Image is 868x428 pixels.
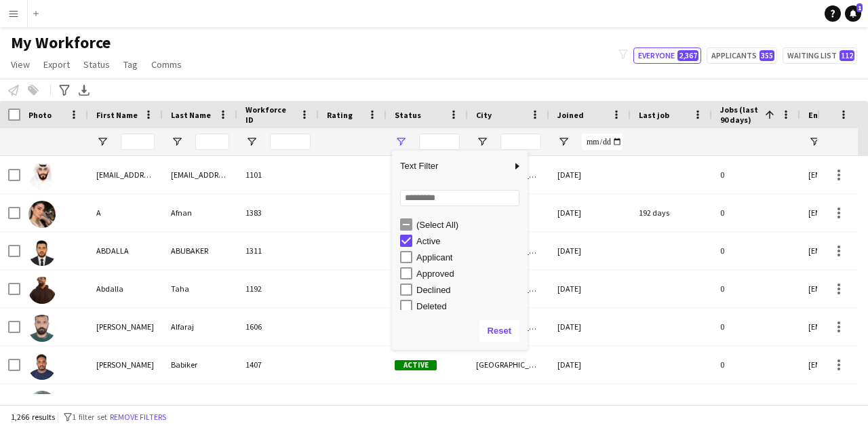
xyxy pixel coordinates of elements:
a: Tag [118,56,143,73]
input: Joined Filter Input [582,134,623,150]
img: A Afnan [28,201,56,228]
div: [PERSON_NAME] [88,384,163,421]
span: Active [395,360,437,370]
span: Email [808,110,830,120]
div: 1383 [237,194,319,231]
div: Babiker [163,346,237,383]
div: 1101 [237,156,319,193]
a: Export [38,56,75,73]
app-action-btn: Export XLSX [76,82,92,98]
span: Last Name [171,110,211,120]
div: [DATE] [549,346,631,383]
img: 3khaled7@gmail.com 3khaled7@gmail.com [28,163,56,190]
div: 1606 [237,308,319,345]
img: Abdallah Alfaraj [28,315,56,342]
span: Status [83,58,110,71]
input: First Name Filter Input [121,134,155,150]
div: 0 [712,346,800,383]
span: My Workforce [11,33,111,53]
span: City [476,110,492,120]
div: 0 [712,232,800,269]
input: Workforce ID Filter Input [270,134,311,150]
span: Comms [151,58,182,71]
div: 0 [712,270,800,307]
div: [EMAIL_ADDRESS][DOMAIN_NAME] [88,156,163,193]
div: [GEOGRAPHIC_DATA] [468,384,549,421]
a: Status [78,56,115,73]
div: 0 [712,194,800,231]
span: 112 [840,50,854,61]
span: 1 filter set [72,412,107,422]
span: 355 [759,50,774,61]
div: 1407 [237,346,319,383]
div: 1192 [237,270,319,307]
div: 2360 [237,384,319,421]
div: [EMAIL_ADDRESS][DOMAIN_NAME] [163,156,237,193]
div: [GEOGRAPHIC_DATA] [468,346,549,383]
div: [DATE] [549,308,631,345]
div: Abdalla [88,270,163,307]
span: Last job [639,110,669,120]
div: Applicant [416,252,524,262]
img: Abdalla Taha [28,277,56,304]
button: Reset [479,320,519,342]
div: [PERSON_NAME] [88,308,163,345]
span: Tag [123,58,138,71]
div: A [88,194,163,231]
a: 1 [845,5,861,22]
span: View [11,58,30,71]
span: 2,367 [677,50,698,61]
img: Abdallah Babiker [28,353,56,380]
div: Alfaraj [163,308,237,345]
span: Workforce ID [245,104,294,125]
div: [DATE] [549,194,631,231]
input: City Filter Input [500,134,541,150]
button: Open Filter Menu [557,136,570,148]
div: Taha [163,270,237,307]
div: Afnan [163,194,237,231]
div: Deleted [416,301,524,311]
div: [DATE] [549,270,631,307]
img: ABDALLA ABUBAKER [28,239,56,266]
span: Export [43,58,70,71]
button: Open Filter Menu [171,136,183,148]
span: 1 [856,3,863,12]
div: Bakheet [163,384,237,421]
div: Column Filter [392,151,528,350]
div: 0 [712,308,800,345]
div: Declined [416,285,524,295]
input: Search filter values [400,190,519,206]
span: Status [395,110,421,120]
button: Open Filter Menu [476,136,488,148]
a: Comms [146,56,187,73]
button: Open Filter Menu [245,136,258,148]
button: Remove filters [107,410,169,425]
div: (Select All) [416,220,524,230]
div: Active [416,236,524,246]
div: 192 days [631,194,712,231]
input: Last Name Filter Input [195,134,229,150]
button: Everyone2,367 [633,47,701,64]
div: ABUBAKER [163,232,237,269]
span: Photo [28,110,52,120]
div: ABDALLA [88,232,163,269]
span: Joined [557,110,584,120]
button: Open Filter Menu [96,136,108,148]
span: Rating [327,110,353,120]
div: Approved [416,269,524,279]
app-action-btn: Advanced filters [56,82,73,98]
div: 0 [712,156,800,193]
button: Waiting list112 [783,47,857,64]
div: [PERSON_NAME] [88,346,163,383]
div: 1311 [237,232,319,269]
img: Abdallah Bakheet [28,391,56,418]
div: [DATE] [549,156,631,193]
div: [DATE] [549,232,631,269]
button: Open Filter Menu [808,136,821,148]
span: Text Filter [392,155,511,178]
div: 0 [712,384,800,421]
div: Filter List [392,216,528,395]
span: First Name [96,110,138,120]
span: Jobs (last 90 days) [720,104,759,125]
button: Open Filter Menu [395,136,407,148]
